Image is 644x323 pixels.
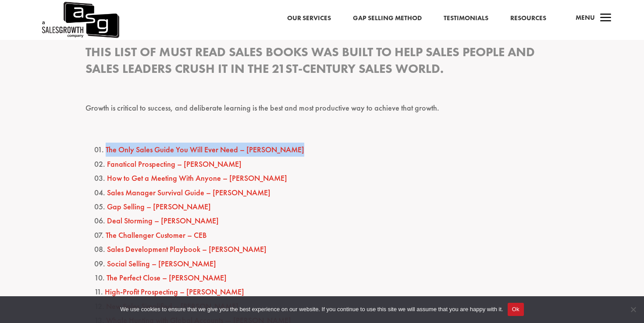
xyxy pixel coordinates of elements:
a: Resources [510,13,546,24]
a: Gap Selling – [PERSON_NAME] [107,201,211,212]
a: Testimonials [444,13,488,24]
button: Ok [508,303,524,316]
a: Sales Development Playbook – [PERSON_NAME] [107,244,267,254]
span: We use cookies to ensure that we give you the best experience on our website. If you continue to ... [120,305,503,314]
a: Our Services [287,13,331,24]
a: The Only Sales Guide You Will Ever Need – [PERSON_NAME] [106,144,304,154]
a: Social Selling – [PERSON_NAME] [107,258,216,269]
span: a [597,10,615,27]
a: Sales Manager Survival Guide – [PERSON_NAME] [107,187,270,197]
a: Gap Selling Method [353,13,422,24]
a: How to Get a Meeting With Anyone – [PERSON_NAME] [107,173,287,183]
a: Fanatical Prospecting – [PERSON_NAME] [107,159,242,169]
a: Deal Storming – [PERSON_NAME] [107,215,219,226]
a: High-Profit Prospecting – [PERSON_NAME] [105,287,244,297]
a: The Perfect Close – [PERSON_NAME] [107,273,227,283]
p: Growth is critical to success, and deliberate learning is the best and most productive way to ach... [85,102,559,122]
a: The Challenger Customer – CEB [106,230,206,240]
span: Menu [576,13,595,22]
h3: This list of must read sales books was built to help sales people and sales leaders crush it in t... [85,44,559,81]
span: No [629,305,637,314]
